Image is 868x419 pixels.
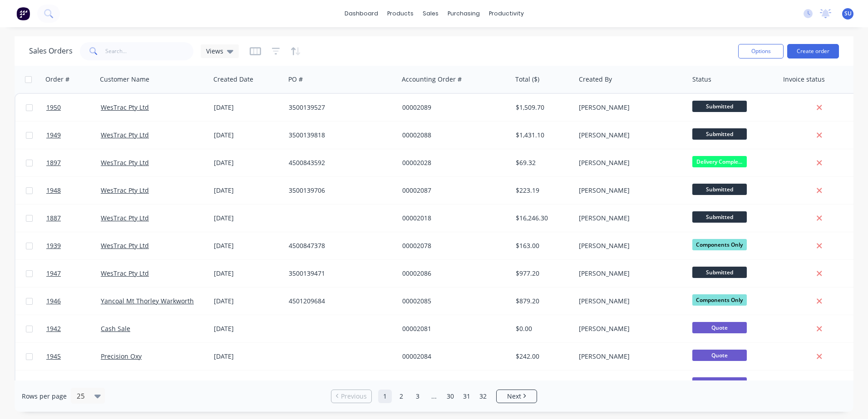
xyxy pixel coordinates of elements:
div: Order # [45,75,69,84]
div: 00002086 [402,269,503,278]
div: $1,464.21 [516,380,569,389]
button: Create order [787,44,839,58]
input: Search... [105,42,194,60]
a: 1948 [46,177,101,204]
div: $16,246.30 [516,214,569,223]
button: Options [738,44,784,58]
span: Quote [692,377,747,389]
span: 1945 [46,352,61,361]
span: Views [206,46,223,56]
div: 3500139527 [289,103,390,112]
span: Next [507,392,521,401]
div: [PERSON_NAME] [579,269,680,278]
a: WesTrac Pty Ltd [101,186,149,195]
span: Submitted [692,128,747,140]
span: Components Only [692,239,747,250]
ul: Pagination [327,390,541,403]
a: Yancoal Mt Thorley Warkworth [101,297,194,305]
div: 00002078 [402,241,503,250]
div: [DATE] [214,297,281,306]
div: $879.20 [516,297,569,306]
div: [PERSON_NAME] [579,380,680,389]
div: [PERSON_NAME] [579,158,680,167]
span: Quote [692,322,747,333]
a: Previous page [331,392,371,401]
a: Page 32 [476,390,490,403]
span: Submitted [692,211,747,223]
a: Page 2 [395,390,408,403]
div: [PERSON_NAME] [579,186,680,195]
div: 4500847378 [289,241,390,250]
span: 1949 [46,131,61,140]
a: 1945 [46,343,101,370]
div: [DATE] [214,269,281,278]
a: 1947 [46,260,101,287]
span: 1947 [46,269,61,278]
div: [PERSON_NAME] [579,352,680,361]
a: Precision Oxy [101,380,142,388]
div: 3500139818 [289,131,390,140]
a: 1887 [46,205,101,232]
span: 1942 [46,324,61,333]
span: Submitted [692,267,747,278]
div: 3500139471 [289,269,390,278]
a: Page 31 [460,390,473,403]
a: Precision Oxy [101,352,142,361]
span: 1950 [46,103,61,112]
div: 00002088 [402,131,503,140]
span: Quote [692,350,747,361]
span: Delivery Comple... [692,156,747,167]
div: [DATE] [214,352,281,361]
h1: Sales Orders [29,47,73,55]
a: WesTrac Pty Ltd [101,269,149,278]
a: WesTrac Pty Ltd [101,214,149,222]
div: [DATE] [214,186,281,195]
div: $1,431.10 [516,131,569,140]
a: WesTrac Pty Ltd [101,131,149,139]
a: 1944 [46,370,101,398]
span: Submitted [692,184,747,195]
div: [DATE] [214,241,281,250]
a: 1950 [46,94,101,121]
div: 00002083 [402,380,503,389]
div: Created By [579,75,612,84]
div: $69.32 [516,158,569,167]
div: 00002089 [402,103,503,112]
div: 00002084 [402,352,503,361]
div: $163.00 [516,241,569,250]
div: Accounting Order # [402,75,462,84]
div: $242.00 [516,352,569,361]
div: $1,509.70 [516,103,569,112]
div: Created Date [213,75,253,84]
div: [DATE] [214,214,281,223]
div: [PERSON_NAME] [579,214,680,223]
a: Cash Sale [101,324,130,333]
a: 1949 [46,122,101,149]
a: Page 30 [444,390,457,403]
div: 00002028 [402,158,503,167]
div: sales [418,7,443,20]
div: 00002018 [402,214,503,223]
div: 00002087 [402,186,503,195]
div: Customer Name [100,75,149,84]
div: [DATE] [214,324,281,333]
span: SU [844,10,852,18]
div: purchasing [443,7,484,20]
a: dashboard [340,7,383,20]
div: 4501209684 [289,297,390,306]
span: 1944 [46,380,61,389]
div: productivity [484,7,528,20]
div: 3500139706 [289,186,390,195]
div: 00002085 [402,297,503,306]
a: WesTrac Pty Ltd [101,158,149,167]
div: 4500843592 [289,158,390,167]
div: Total ($) [515,75,539,84]
div: [DATE] [214,380,281,389]
a: Jump forward [427,390,441,403]
div: 00002081 [402,324,503,333]
div: [DATE] [214,158,281,167]
a: Page 1 is your current page [378,390,392,403]
a: WesTrac Pty Ltd [101,241,149,250]
span: Submitted [692,101,747,112]
div: products [383,7,418,20]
